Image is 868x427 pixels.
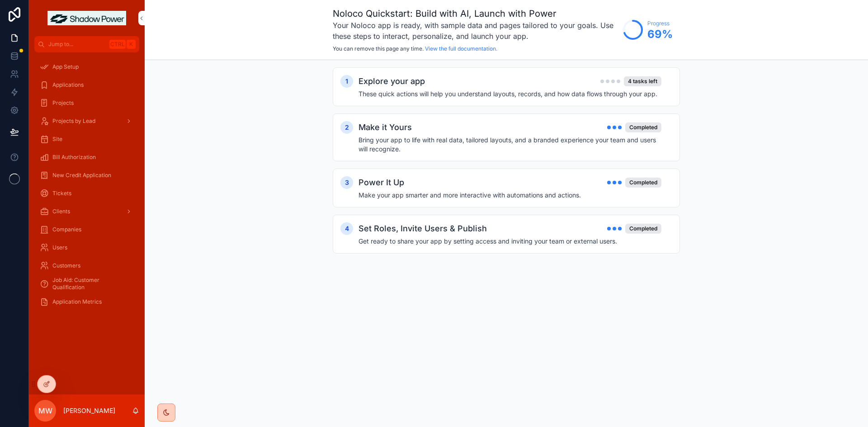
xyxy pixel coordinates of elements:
h4: Bring your app to life with real data, tailored layouts, and a branded experience your team and u... [359,136,661,154]
span: Tickets [52,190,71,197]
a: Customers [34,258,139,274]
span: Application Metrics [52,298,102,305]
div: 3 [340,176,353,189]
div: 1 [340,75,353,88]
h4: Get ready to share your app by setting access and inviting your team or external users. [359,237,661,246]
span: App Setup [52,63,79,70]
div: 4 tasks left [624,76,661,86]
a: Companies [34,221,139,238]
img: App logo [47,11,126,25]
h2: Power It Up [359,176,404,189]
span: Customers [52,262,80,269]
span: Jump to... [48,41,106,48]
p: [PERSON_NAME] [63,406,115,415]
span: Ctrl [109,40,126,49]
span: Site [52,136,62,143]
div: scrollable content [145,60,868,279]
a: Bill Authorization [34,149,139,165]
span: You can remove this page any time. [333,45,424,52]
a: Clients [34,203,139,220]
a: Site [34,131,139,147]
div: scrollable content [29,52,145,322]
a: Applications [34,77,139,93]
a: Projects by Lead [34,113,139,129]
a: Job Aid: Customer Qualification [34,276,139,292]
span: Clients [52,208,70,215]
a: Users [34,239,139,256]
h2: Set Roles, Invite Users & Publish [359,222,487,235]
span: 69 % [647,27,673,42]
button: Jump to...CtrlK [34,36,139,52]
span: Bill Authorization [52,154,96,161]
h4: Make your app smarter and more interactive with automations and actions. [359,191,661,200]
span: Projects by Lead [52,117,95,125]
a: Projects [34,95,139,111]
span: Progress [647,20,673,27]
span: Projects [52,99,74,107]
div: 2 [340,121,353,134]
span: Applications [52,81,84,89]
span: Users [52,244,67,251]
div: Completed [625,122,661,132]
a: New Credit Application [34,167,139,183]
span: K [127,41,135,48]
span: MW [38,405,52,416]
h3: Your Noloco app is ready, with sample data and pages tailored to your goals. Use these steps to i... [333,20,618,42]
h4: These quick actions will help you understand layouts, records, and how data flows through your app. [359,89,661,99]
h1: Noloco Quickstart: Build with AI, Launch with Power [333,7,618,20]
a: View the full documentation. [425,45,497,52]
span: Job Aid: Customer Qualification [52,277,130,291]
span: Companies [52,226,81,233]
div: Completed [625,178,661,188]
h2: Make it Yours [359,121,412,134]
a: Tickets [34,185,139,202]
a: App Setup [34,59,139,75]
div: 4 [340,222,353,235]
a: Application Metrics [34,294,139,310]
span: New Credit Application [52,172,111,179]
div: Completed [625,224,661,234]
h2: Explore your app [359,75,425,88]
